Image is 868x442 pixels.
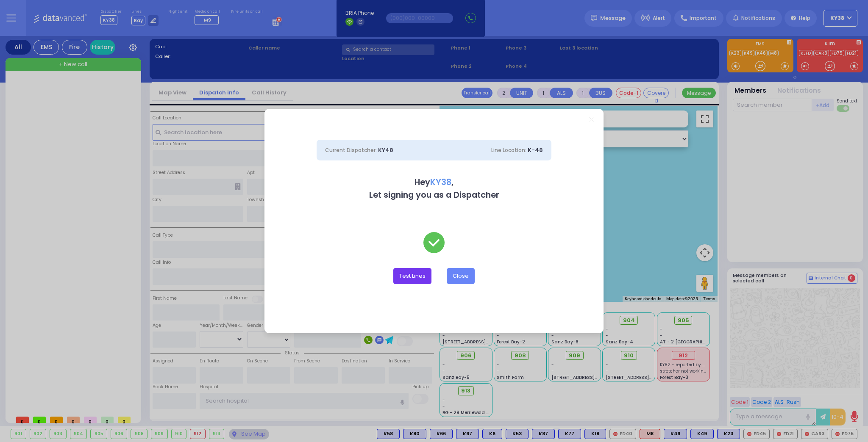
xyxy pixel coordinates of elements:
button: Close [447,268,475,284]
span: Line Location: [491,146,526,154]
a: Close [589,117,594,122]
b: Let signing you as a Dispatcher [369,189,499,201]
span: Current Dispatcher: [325,146,377,154]
span: KY48 [378,146,393,154]
b: Hey , [415,177,453,188]
span: KY38 [430,177,451,188]
img: check-green.svg [423,232,445,253]
button: Test Lines [393,268,431,284]
span: K-48 [528,146,543,154]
